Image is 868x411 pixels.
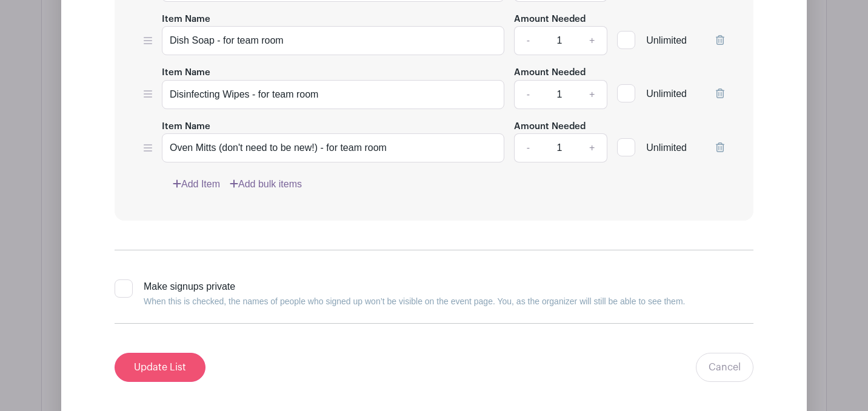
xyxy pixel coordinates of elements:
small: When this is checked, the names of people who signed up won’t be visible on the event page. You, ... [144,296,685,306]
a: Cancel [696,353,753,382]
label: Amount Needed [514,120,586,134]
label: Item Name [162,13,210,27]
a: + [577,26,607,55]
a: - [514,133,542,162]
label: Item Name [162,120,210,134]
label: Item Name [162,66,210,80]
a: - [514,26,542,55]
a: Add Item [173,177,220,192]
a: + [577,80,607,109]
span: Unlimited [646,89,687,99]
span: Unlimited [646,142,687,153]
span: Unlimited [646,35,687,45]
a: - [514,80,542,109]
div: Make signups private [144,279,685,309]
label: Amount Needed [514,13,586,27]
input: e.g. Snacks or Check-in Attendees [162,26,504,55]
input: e.g. Snacks or Check-in Attendees [162,80,504,109]
input: e.g. Snacks or Check-in Attendees [162,133,504,162]
input: Update List [115,353,205,382]
a: + [577,133,607,162]
label: Amount Needed [514,66,586,80]
a: Add bulk items [230,177,302,192]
